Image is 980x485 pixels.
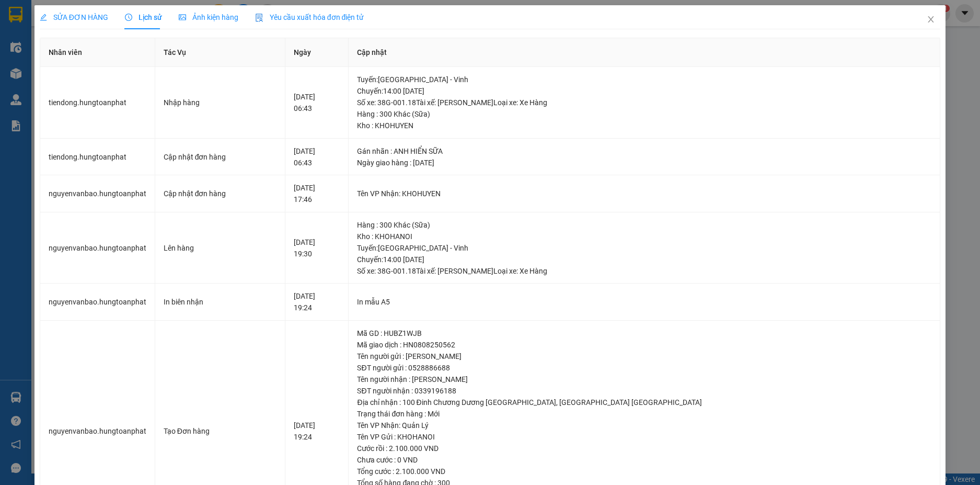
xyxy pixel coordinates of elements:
div: Mã GD : HUBZ1WJB [357,328,931,339]
div: Tuyến : [GEOGRAPHIC_DATA] - Vinh Chuyến: 14:00 [DATE] Số xe: 38G-001.18 Tài xế: [PERSON_NAME] Loạ... [357,242,931,277]
div: Lên hàng [164,242,277,254]
div: Kho : KHOHUYEN [357,120,931,131]
th: Ngày [285,38,349,67]
div: Tạo Đơn hàng [164,425,277,437]
div: [DATE] 19:24 [294,290,340,313]
div: Hàng : 300 Khác (Sữa) [357,219,931,231]
div: Nhập hàng [164,97,277,108]
div: [DATE] 06:43 [294,91,340,114]
th: Cập nhật [349,38,940,67]
div: Tên người gửi : [PERSON_NAME] [357,351,931,362]
td: nguyenvanbao.hungtoanphat [40,212,155,284]
div: [DATE] 19:30 [294,236,340,260]
td: tiendong.hungtoanphat [40,67,155,139]
div: Tên VP Gửi : KHOHANOI [357,431,931,443]
div: Cập nhật đơn hàng [164,188,277,199]
div: Gán nhãn : ANH HIỂN SỮA [357,145,931,157]
div: Mã giao dịch : HN0808250562 [357,339,931,351]
span: SỬA ĐƠN HÀNG [40,13,108,21]
div: Tổng cước : 2.100.000 VND [357,466,931,477]
td: tiendong.hungtoanphat [40,139,155,176]
div: Cập nhật đơn hàng [164,151,277,163]
td: nguyenvanbao.hungtoanphat [40,175,155,212]
button: Close [916,5,946,35]
div: Tên VP Nhận: KHOHUYEN [357,188,931,199]
div: Cước rồi : 2.100.000 VND [357,443,931,454]
span: close [927,15,935,24]
div: SĐT người nhận : 0339196188 [357,385,931,397]
td: nguyenvanbao.hungtoanphat [40,284,155,321]
div: SĐT người gửi : 0528886688 [357,362,931,374]
div: Tuyến : [GEOGRAPHIC_DATA] - Vinh Chuyến: 14:00 [DATE] Số xe: 38G-001.18 Tài xế: [PERSON_NAME] Loạ... [357,74,931,108]
div: Hàng : 300 Khác (Sữa) [357,108,931,120]
div: Chưa cước : 0 VND [357,454,931,466]
div: Tên người nhận : [PERSON_NAME] [357,374,931,385]
div: Tên VP Nhận: Quản Lý [357,420,931,431]
div: Kho : KHOHANOI [357,231,931,242]
div: [DATE] 17:46 [294,182,340,205]
div: Trạng thái đơn hàng : Mới [357,408,931,420]
img: icon [255,14,263,22]
span: Yêu cầu xuất hóa đơn điện tử [255,13,364,21]
div: [DATE] 06:43 [294,145,340,168]
div: In mẫu A5 [357,296,931,308]
span: Lịch sử [125,13,162,21]
div: Ngày giao hàng : [DATE] [357,157,931,168]
div: In biên nhận [164,296,277,308]
span: Ảnh kiện hàng [179,13,238,21]
div: Địa chỉ nhận : 100 Đinh Chương Dương [GEOGRAPHIC_DATA], [GEOGRAPHIC_DATA] [GEOGRAPHIC_DATA] [357,397,931,408]
span: clock-circle [125,14,132,21]
th: Nhân viên [40,38,155,67]
span: picture [179,14,186,21]
th: Tác Vụ [155,38,286,67]
span: edit [40,14,47,21]
div: [DATE] 19:24 [294,420,340,443]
